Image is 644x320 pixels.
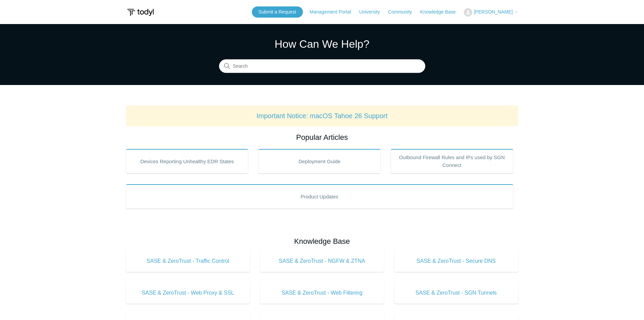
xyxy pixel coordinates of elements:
a: SASE & ZeroTrust - Web Proxy & SSL [126,282,250,304]
span: [PERSON_NAME] [474,9,512,15]
a: University [359,8,386,16]
a: SASE & ZeroTrust - SGN Tunnels [394,282,518,304]
a: Community [388,8,419,16]
h2: Knowledge Base [126,236,518,247]
a: SASE & ZeroTrust - Traffic Control [126,250,250,272]
span: SASE & ZeroTrust - Web Proxy & SSL [136,289,240,297]
span: SASE & ZeroTrust - Secure DNS [404,257,508,265]
a: Product Updates [126,184,513,209]
img: Todyl Support Center Help Center home page [126,6,155,19]
a: Outbound Firewall Rules and IPs used by SGN Connect [391,149,513,173]
a: Submit a Request [252,6,303,18]
a: Deployment Guide [258,149,381,173]
span: SASE & ZeroTrust - Web Filtering [270,289,374,297]
h2: Popular Articles [126,132,518,143]
input: Search [219,60,425,73]
a: Important Notice: macOS Tahoe 26 Support [257,112,388,120]
h1: How Can We Help? [219,36,425,52]
button: [PERSON_NAME] [464,8,518,17]
span: SASE & ZeroTrust - Traffic Control [136,257,240,265]
a: SASE & ZeroTrust - NGFW & ZTNA [260,250,384,272]
a: Devices Reporting Unhealthy EDR States [126,149,248,173]
span: SASE & ZeroTrust - SGN Tunnels [404,289,508,297]
a: Knowledge Base [420,8,462,16]
a: Management Portal [310,8,358,16]
span: SASE & ZeroTrust - NGFW & ZTNA [270,257,374,265]
a: SASE & ZeroTrust - Secure DNS [394,250,518,272]
a: SASE & ZeroTrust - Web Filtering [260,282,384,304]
